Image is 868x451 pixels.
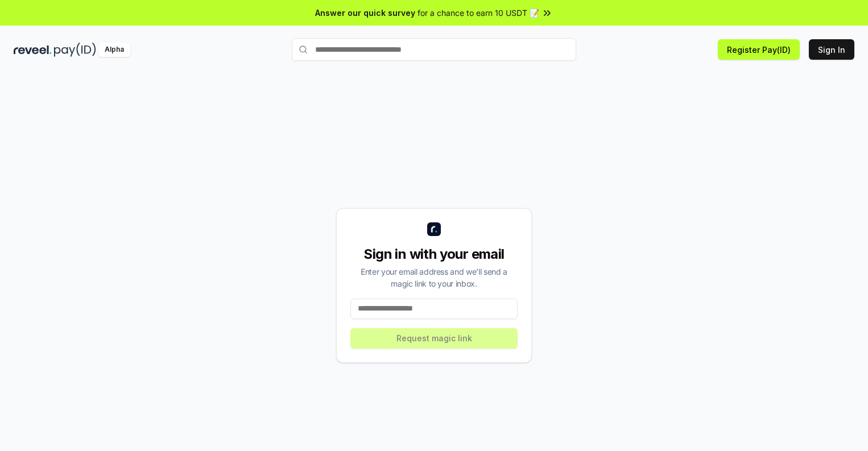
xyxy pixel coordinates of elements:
div: Enter your email address and we’ll send a magic link to your inbox. [350,266,518,289]
button: Register Pay(ID) [718,39,800,60]
img: logo_small [427,222,441,236]
div: Sign in with your email [350,245,518,263]
button: Sign In [809,39,854,60]
img: pay_id [54,43,96,57]
div: Alpha [98,43,130,57]
span: Answer our quick survey [315,7,415,19]
img: reveel_dark [14,43,52,57]
span: for a chance to earn 10 USDT 📝 [418,7,539,19]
